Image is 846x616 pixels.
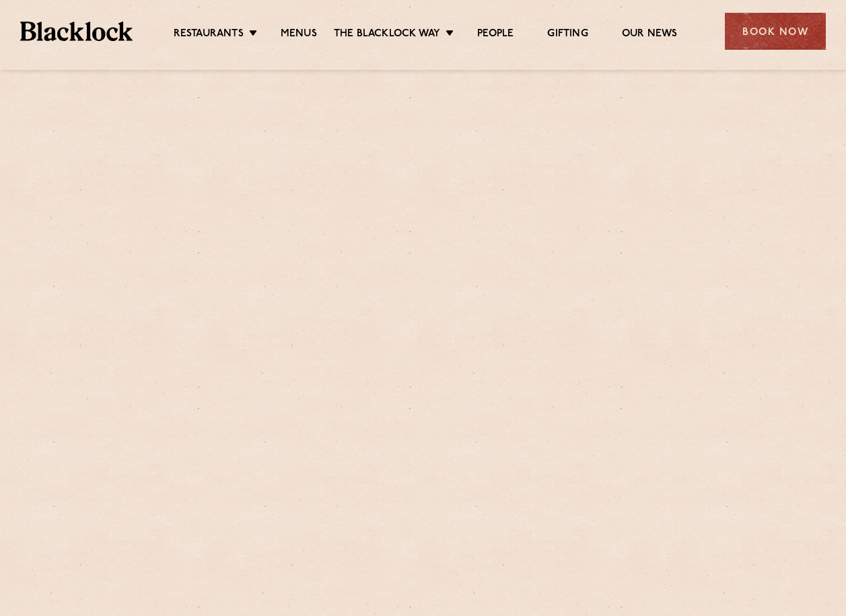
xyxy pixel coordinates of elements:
[725,13,826,50] div: Book Now
[547,28,588,42] a: Gifting
[174,28,244,42] a: Restaurants
[334,28,440,42] a: The Blacklock Way
[281,28,317,42] a: Menus
[622,28,678,42] a: Our News
[477,28,514,42] a: People
[20,22,133,40] img: BL_Textured_Logo-footer-cropped.svg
